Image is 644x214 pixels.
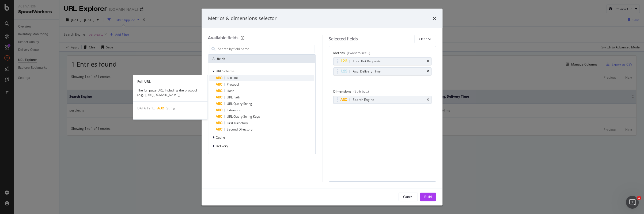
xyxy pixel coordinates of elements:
div: Metrics & dimensions selector [208,15,276,22]
div: times [433,15,436,22]
div: times [427,70,429,73]
div: Clear All [419,37,431,41]
button: Cancel [399,193,418,201]
button: Build [420,193,436,201]
span: Second Directory [227,127,252,132]
span: URL Query String [227,101,252,106]
iframe: Intercom live chat [626,196,639,209]
div: Avg. Delivery Time [353,69,381,74]
div: Build [424,194,432,199]
span: URL Path [227,95,240,100]
div: (I want to see...) [347,51,370,55]
span: Delivery [216,144,228,148]
div: Search Engine [353,97,374,102]
span: Cache [216,135,225,140]
div: times [427,98,429,101]
span: URL Query String Keys [227,114,260,119]
div: Full URL [133,79,207,84]
div: Cancel [403,194,413,199]
div: All fields [208,55,315,63]
div: Avg. Delivery Timetimes [333,67,432,75]
span: Extension [227,108,241,112]
div: (Split by...) [354,89,369,94]
div: Selected fields [329,36,358,42]
span: Host [227,89,234,93]
span: Protocol [227,82,239,87]
div: Total Bot Requeststimes [333,57,432,65]
span: 1 [637,196,641,200]
span: First Directory [227,121,248,125]
div: Search Enginetimes [333,96,432,104]
div: times [427,60,429,63]
div: The full page URL, including the protocol (e.g., [URL][DOMAIN_NAME]). [133,88,207,97]
span: URL Scheme [216,69,234,73]
button: Clear All [414,35,436,43]
div: Dimensions [333,89,432,96]
div: Available fields [208,35,238,41]
div: Metrics [333,51,432,57]
span: Full URL [227,76,238,80]
input: Search by field name [217,45,314,53]
div: Total Bot Requests [353,59,381,64]
div: modal [202,9,442,205]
